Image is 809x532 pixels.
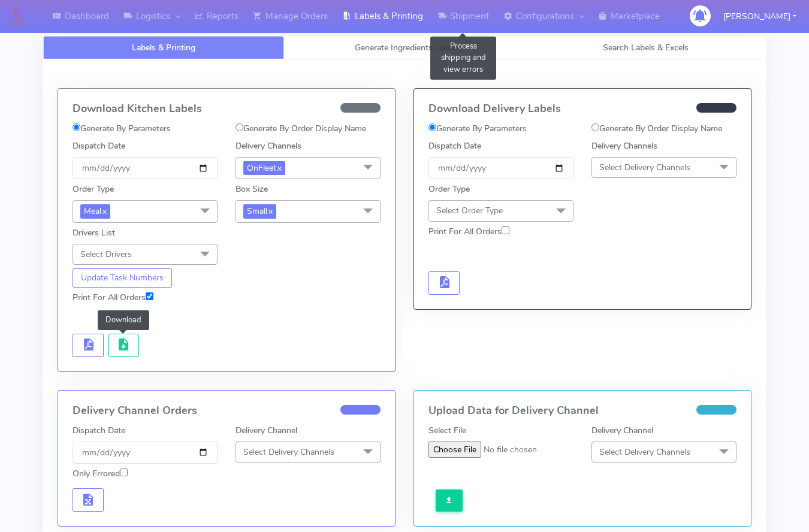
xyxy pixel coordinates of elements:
[591,123,599,131] input: Generate By Order Display Name
[73,405,381,417] h4: Delivery Channel Orders
[243,161,285,175] span: OnFleet
[428,424,466,437] label: Select File
[436,205,503,216] span: Select Order Type
[714,4,805,29] button: [PERSON_NAME]
[243,204,276,218] span: Small
[236,140,301,152] label: Delivery Channels
[80,249,132,260] span: Select Drivers
[73,467,128,480] label: Only Errored
[73,424,125,437] label: Dispatch Date
[73,122,171,135] label: Generate By Parameters
[80,204,110,218] span: Meal
[132,42,195,53] span: Labels & Printing
[101,204,107,217] a: x
[428,140,481,152] label: Dispatch Date
[73,291,153,304] label: Print For All Orders
[428,103,736,115] h4: Download Delivery Labels
[73,140,125,152] label: Dispatch Date
[603,42,689,53] span: Search Labels & Excels
[599,446,690,458] span: Select Delivery Channels
[428,225,509,238] label: Print For All Orders
[73,103,381,115] h4: Download Kitchen Labels
[120,468,128,476] input: Only Errored
[73,183,114,195] label: Order Type
[236,424,297,437] label: Delivery Channel
[428,183,470,195] label: Order Type
[43,36,766,59] ul: Tabs
[73,123,80,131] input: Generate By Parameters
[236,123,243,131] input: Generate By Order Display Name
[599,162,690,173] span: Select Delivery Channels
[591,424,653,437] label: Delivery Channel
[428,122,527,135] label: Generate By Parameters
[591,122,722,135] label: Generate By Order Display Name
[236,122,366,135] label: Generate By Order Display Name
[428,405,736,417] h4: Upload Data for Delivery Channel
[146,292,153,300] input: Print For All Orders
[276,161,282,174] a: x
[73,226,115,239] label: Drivers List
[428,123,436,131] input: Generate By Parameters
[591,140,657,152] label: Delivery Channels
[355,42,455,53] span: Generate Ingredients Label
[236,183,268,195] label: Box Size
[243,446,334,458] span: Select Delivery Channels
[502,226,509,234] input: Print For All Orders
[267,204,273,217] a: x
[73,268,172,288] button: Update Task Numbers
